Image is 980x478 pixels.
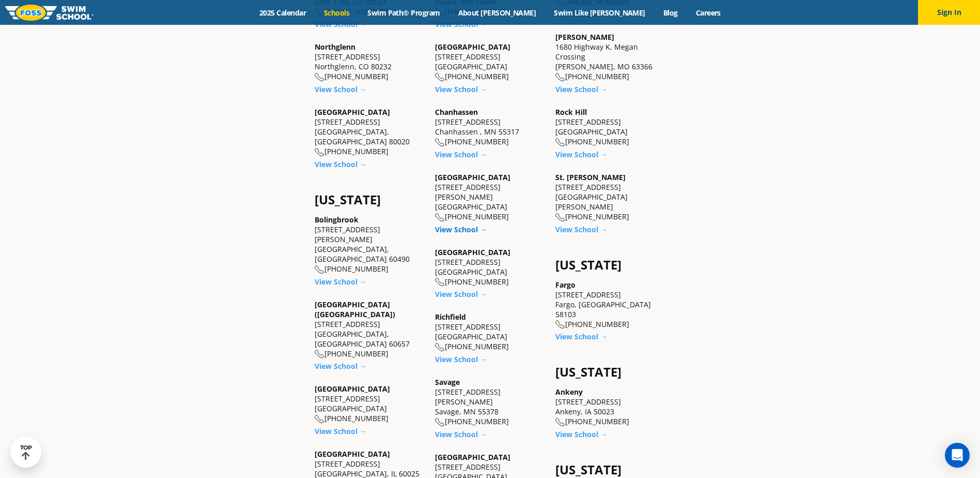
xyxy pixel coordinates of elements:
[435,42,510,52] a: [GEOGRAPHIC_DATA]
[555,107,665,147] div: [STREET_ADDRESS] [GEOGRAPHIC_DATA] [PHONE_NUMBER]
[555,320,565,329] img: location-phone-o-icon.svg
[315,192,425,207] h4: [US_STATE]
[555,84,608,94] a: View School →
[555,429,608,439] a: View School →
[315,265,324,274] img: location-phone-o-icon.svg
[315,415,324,424] img: location-phone-o-icon.svg
[555,138,565,147] img: location-phone-o-icon.svg
[315,277,367,287] a: View School →
[435,377,460,387] a: Savage
[435,247,545,287] div: [STREET_ADDRESS] [GEOGRAPHIC_DATA] [PHONE_NUMBER]
[435,418,445,427] img: location-phone-o-icon.svg
[435,107,478,117] a: Chanhassen
[315,42,355,52] a: Northglenn
[555,258,665,272] h4: [US_STATE]
[654,8,687,18] a: Blog
[435,42,545,82] div: [STREET_ADDRESS] [GEOGRAPHIC_DATA] [PHONE_NUMBER]
[20,444,32,460] div: TOP
[555,365,665,379] h4: [US_STATE]
[435,343,445,352] img: location-phone-o-icon.svg
[435,138,445,147] img: location-phone-o-icon.svg
[315,148,324,157] img: location-phone-o-icon.svg
[315,107,390,117] a: [GEOGRAPHIC_DATA]
[435,452,510,462] a: [GEOGRAPHIC_DATA]
[435,213,445,222] img: location-phone-o-icon.svg
[435,354,487,364] a: View School →
[555,172,665,222] div: [STREET_ADDRESS] [GEOGRAPHIC_DATA][PERSON_NAME] [PHONE_NUMBER]
[687,8,729,18] a: Careers
[435,73,445,82] img: location-phone-o-icon.svg
[435,107,545,147] div: [STREET_ADDRESS] Chanhassen , MN 55317 [PHONE_NUMBER]
[555,225,608,234] a: View School →
[315,42,425,82] div: [STREET_ADDRESS] Northglenn, CO 80232 [PHONE_NUMBER]
[315,350,324,358] img: location-phone-o-icon.svg
[555,280,665,330] div: [STREET_ADDRESS] Fargo, [GEOGRAPHIC_DATA] 58103 [PHONE_NUMBER]
[315,361,367,371] a: View School →
[315,300,425,359] div: [STREET_ADDRESS] [GEOGRAPHIC_DATA], [GEOGRAPHIC_DATA] 60657 [PHONE_NUMBER]
[435,84,487,94] a: View School →
[435,225,487,234] a: View School →
[435,278,445,287] img: location-phone-o-icon.svg
[315,426,367,436] a: View School →
[315,84,367,94] a: View School →
[555,150,608,159] a: View School →
[5,5,94,21] img: FOSS Swim School Logo
[315,384,425,424] div: [STREET_ADDRESS] [GEOGRAPHIC_DATA] [PHONE_NUMBER]
[555,387,583,397] a: Ankeny
[315,8,359,18] a: Schools
[449,8,545,18] a: About [PERSON_NAME]
[315,449,390,459] a: [GEOGRAPHIC_DATA]
[359,8,449,18] a: Swim Path® Program
[435,172,545,222] div: [STREET_ADDRESS][PERSON_NAME] [GEOGRAPHIC_DATA] [PHONE_NUMBER]
[555,107,587,117] a: Rock Hill
[251,8,315,18] a: 2025 Calendar
[435,377,545,427] div: [STREET_ADDRESS][PERSON_NAME] Savage, MN 55378 [PHONE_NUMBER]
[435,429,487,439] a: View School →
[435,312,466,322] a: Richfield
[555,73,565,82] img: location-phone-o-icon.svg
[315,300,395,319] a: [GEOGRAPHIC_DATA] ([GEOGRAPHIC_DATA])
[315,107,425,157] div: [STREET_ADDRESS] [GEOGRAPHIC_DATA], [GEOGRAPHIC_DATA] 80020 [PHONE_NUMBER]
[435,150,487,159] a: View School →
[435,172,510,182] a: [GEOGRAPHIC_DATA]
[945,443,970,468] div: Open Intercom Messenger
[315,73,324,82] img: location-phone-o-icon.svg
[545,8,655,18] a: Swim Like [PERSON_NAME]
[555,213,565,222] img: location-phone-o-icon.svg
[315,384,390,394] a: [GEOGRAPHIC_DATA]
[315,159,367,169] a: View School →
[435,289,487,299] a: View School →
[555,32,665,82] div: 1680 Highway K, Megan Crossing [PERSON_NAME], MO 63366 [PHONE_NUMBER]
[555,32,614,42] a: [PERSON_NAME]
[435,312,545,352] div: [STREET_ADDRESS] [GEOGRAPHIC_DATA] [PHONE_NUMBER]
[555,462,665,477] h4: [US_STATE]
[315,215,359,225] a: Bolingbrook
[555,172,626,182] a: St. [PERSON_NAME]
[555,280,575,290] a: Fargo
[555,387,665,427] div: [STREET_ADDRESS] Ankeny, IA 50023 [PHONE_NUMBER]
[555,418,565,427] img: location-phone-o-icon.svg
[435,247,510,257] a: [GEOGRAPHIC_DATA]
[555,332,608,341] a: View School →
[315,215,425,274] div: [STREET_ADDRESS][PERSON_NAME] [GEOGRAPHIC_DATA], [GEOGRAPHIC_DATA] 60490 [PHONE_NUMBER]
